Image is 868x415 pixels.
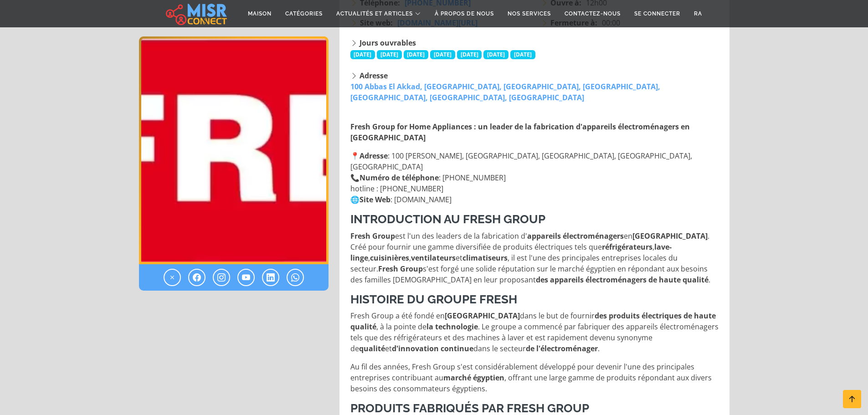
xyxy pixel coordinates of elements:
font: de l'électroménager [526,343,598,354]
font: À propos de nous [435,10,494,17]
font: marché égyptien [443,373,504,383]
font: 📍 [350,151,360,161]
a: 100 Abbas El Akkad, [GEOGRAPHIC_DATA], [GEOGRAPHIC_DATA], [GEOGRAPHIC_DATA], [GEOGRAPHIC_DATA], [... [350,82,660,102]
font: Se connecter [634,10,680,17]
font: , à la pointe de [376,322,426,332]
a: Se connecter [627,5,687,22]
font: 📞 [350,173,360,183]
font: des appareils électroménagers de haute qualité [536,275,709,285]
font: . [598,343,600,354]
font: des produits électriques de haute qualité [350,311,716,332]
font: Au fil des années, Fresh Group s'est considérablement développé pour devenir l'une des principale... [350,362,694,383]
font: en [624,231,632,241]
font: Nos services [508,10,551,17]
img: main.misr_connect [166,2,227,25]
font: Maison [248,10,272,17]
font: Adresse [360,151,388,161]
font: appareils électroménagers [527,231,624,241]
font: [DATE] [380,51,398,58]
font: et [385,343,392,354]
font: 🌐 [350,195,360,205]
font: Fresh Group a été fondé en [350,311,445,321]
font: , il est l'une des principales entreprises locales du secteur. [350,253,678,274]
font: hotline : [PHONE_NUMBER] [350,184,443,194]
a: Catégories [278,5,329,22]
font: climatiseurs [462,253,508,263]
font: ventilateurs [411,253,456,263]
font: Site Web [360,195,390,205]
font: , [368,253,370,263]
img: Groupe Frais [139,36,329,264]
font: : [PHONE_NUMBER] [439,173,506,183]
font: Fresh Group for Home Appliances : un leader de la fabrication d'appareils électroménagers en [GEO... [350,122,690,143]
font: Introduction au Fresh Group [350,212,545,226]
font: Catégories [285,10,323,17]
font: est l'un des leaders de la fabrication d' [395,231,527,241]
font: la technologie [426,322,478,332]
div: 1 / 1 [139,36,329,264]
font: [DATE] [514,51,532,58]
font: Contactez-nous [565,10,621,17]
font: réfrigérateurs [602,242,652,252]
font: : [DOMAIN_NAME] [390,195,452,205]
font: [DATE] [407,51,425,58]
a: Actualités et articles [329,5,428,22]
font: Produits fabriqués par Fresh Group [350,401,589,415]
font: : 100 [PERSON_NAME], [GEOGRAPHIC_DATA], [GEOGRAPHIC_DATA], [GEOGRAPHIC_DATA], [GEOGRAPHIC_DATA] [350,151,692,172]
font: . [709,275,710,285]
font: qualité [359,343,385,354]
a: Contactez-nous [558,5,627,22]
font: , offrant une large gamme de produits répondant aux divers besoins des consommateurs égyptiens. [350,373,712,394]
font: Fresh Group [350,231,395,241]
font: et [456,253,462,263]
font: [DATE] [354,51,371,58]
font: . Créé pour fournir une gamme diversifiée de produits électriques tels que [350,231,709,252]
font: Jours ouvrables [360,38,416,48]
font: [DATE] [487,51,505,58]
font: , [652,242,654,252]
font: d'innovation continue [392,343,473,354]
font: RA [694,10,702,17]
font: Fresh Group [378,264,423,274]
font: lave-linge [350,242,672,263]
font: . Le groupe a commencé par fabriquer des appareils électroménagers tels que des réfrigérateurs et... [350,322,719,354]
font: [DATE] [434,51,452,58]
font: Actualités et articles [336,10,413,17]
font: dans le secteur [473,343,526,354]
a: Maison [241,5,278,22]
font: , [409,253,411,263]
a: Nos services [501,5,558,22]
a: À propos de nous [428,5,501,22]
font: Adresse [360,71,388,81]
font: s'est forgé une solide réputation sur le marché égyptien en répondant aux besoins des familles [D... [350,264,708,285]
font: Numéro de téléphone [360,173,439,183]
a: RA [687,5,709,22]
font: [DATE] [461,51,478,58]
font: dans le but de fournir [520,311,595,321]
font: cuisinières [370,253,409,263]
font: [GEOGRAPHIC_DATA] [632,231,708,241]
font: Histoire du groupe Fresh [350,292,517,306]
font: [GEOGRAPHIC_DATA] [445,311,520,321]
